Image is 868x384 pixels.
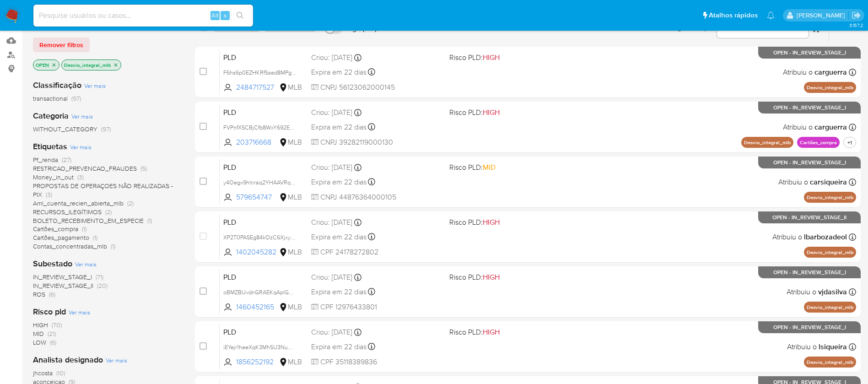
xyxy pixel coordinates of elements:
[849,22,863,29] span: 3.157.2
[231,9,249,22] button: search-icon
[224,11,226,20] span: s
[33,10,253,22] input: Pesquise usuários ou casos...
[767,11,775,19] a: Notificações
[709,11,758,20] span: Atalhos rápidos
[797,11,848,20] p: weverton.gomes@mercadopago.com.br
[211,11,219,20] span: Alt
[852,11,861,20] a: Sair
